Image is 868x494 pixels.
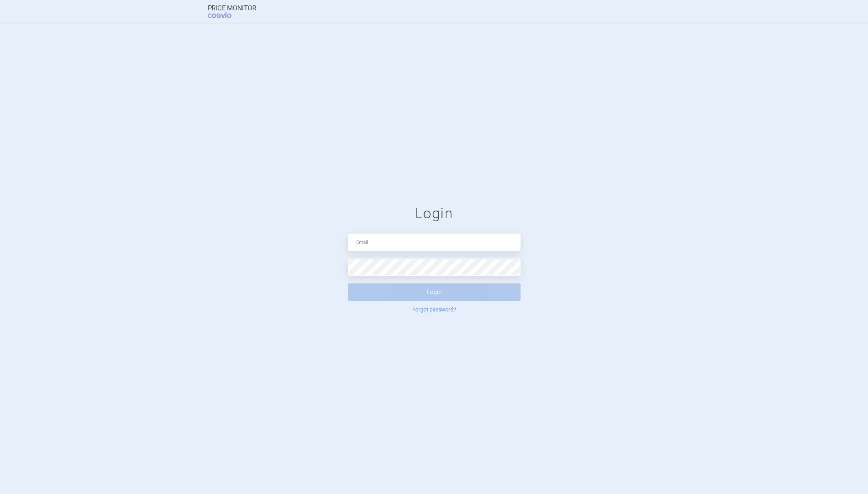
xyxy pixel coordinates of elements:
a: Forgot password? [412,307,456,312]
button: Login [348,283,521,301]
strong: Price Monitor [208,4,256,12]
span: COGVIO [208,12,242,18]
a: Price MonitorCOGVIO [208,4,256,19]
input: Email [348,234,521,251]
h1: Login [348,205,521,222]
